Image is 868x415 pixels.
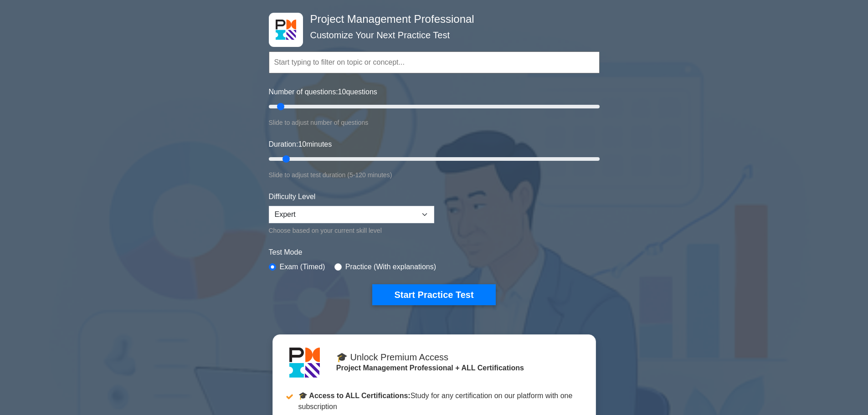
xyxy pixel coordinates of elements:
div: Choose based on your current skill level [269,225,434,236]
label: Number of questions: questions [269,87,377,97]
div: Slide to adjust number of questions [269,117,600,128]
div: Slide to adjust test duration (5-120 minutes) [269,169,600,180]
label: Test Mode [269,247,600,258]
input: Start typing to filter on topic or concept... [269,51,600,73]
label: Duration: minutes [269,139,332,150]
span: 10 [338,88,346,96]
span: 10 [298,140,306,148]
h4: Project Management Professional [307,13,555,26]
button: Start Practice Test [372,284,495,305]
label: Exam (Timed) [280,261,325,272]
label: Difficulty Level [269,191,316,202]
label: Practice (With explanations) [345,261,436,272]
